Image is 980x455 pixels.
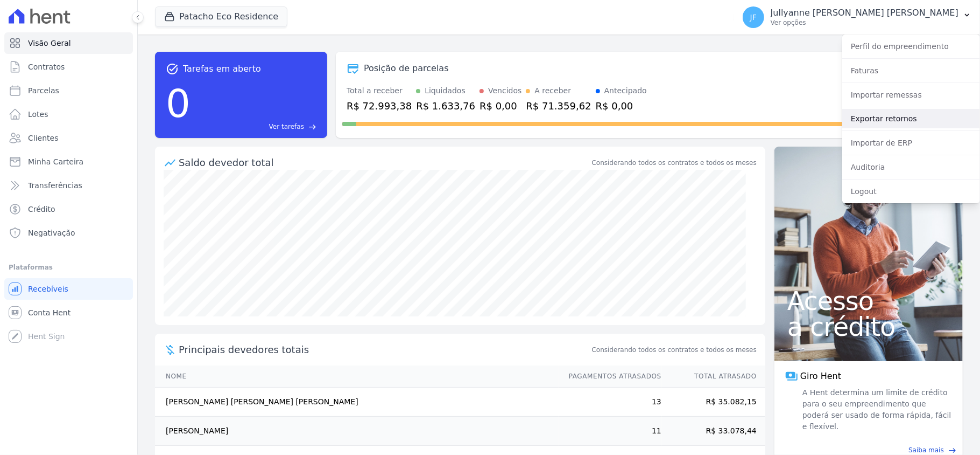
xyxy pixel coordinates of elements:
[308,123,316,131] span: east
[4,56,133,78] a: Contratos
[4,198,133,220] a: Crédito
[781,445,956,455] a: Saiba mais east
[179,342,590,357] span: Principais devedores totais
[750,13,757,21] span: JF
[662,388,765,417] td: R$ 35.082,15
[4,104,133,125] a: Lotes
[488,85,521,96] div: Vencidos
[28,156,83,167] span: Minha Carteira
[662,366,765,388] th: Total Atrasado
[787,314,950,340] span: a crédito
[9,261,129,274] div: Plataformas
[604,85,647,96] div: Antecipado
[592,158,757,168] div: Considerando todos os contratos e todos os meses
[28,204,55,215] span: Crédito
[842,37,980,56] a: Perfil do empreendimento
[155,388,559,417] td: [PERSON_NAME] [PERSON_NAME] [PERSON_NAME]
[734,2,980,32] button: JF Jullyanne [PERSON_NAME] [PERSON_NAME] Ver opções
[842,61,980,80] a: Faturas
[269,122,304,132] span: Ver tarefas
[28,227,75,238] span: Negativação
[4,151,133,173] a: Minha Carteira
[4,127,133,149] a: Clientes
[842,157,980,177] a: Auditoria
[842,133,980,153] a: Importar de ERP
[596,99,647,113] div: R$ 0,00
[28,284,68,294] span: Recebíveis
[842,182,980,201] a: Logout
[526,99,591,113] div: R$ 71.359,62
[28,85,59,96] span: Parcelas
[416,99,475,113] div: R$ 1.633,76
[559,388,662,417] td: 13
[183,63,261,75] span: Tarefas em aberto
[28,133,58,143] span: Clientes
[155,417,559,446] td: [PERSON_NAME]
[155,366,559,388] th: Nome
[771,18,958,27] p: Ver opções
[534,85,571,96] div: A receber
[842,109,980,128] a: Exportar retornos
[28,180,82,191] span: Transferências
[425,85,466,96] div: Liquidados
[480,99,521,113] div: R$ 0,00
[4,80,133,101] a: Parcelas
[908,445,944,455] span: Saiba mais
[166,63,179,75] span: task_alt
[195,122,316,132] a: Ver tarefas east
[28,61,65,72] span: Contratos
[155,6,287,27] button: Patacho Eco Residence
[347,99,412,113] div: R$ 72.993,38
[4,32,133,54] a: Visão Geral
[800,387,952,432] span: A Hent determina um limite de crédito para o seu empreendimento que poderá ser usado de forma ráp...
[28,109,48,120] span: Lotes
[948,446,956,454] span: east
[4,222,133,244] a: Negativação
[800,370,841,383] span: Giro Hent
[364,62,449,75] div: Posição de parcelas
[28,307,70,318] span: Conta Hent
[771,8,958,18] p: Jullyanne [PERSON_NAME] [PERSON_NAME]
[347,85,412,96] div: Total a receber
[4,278,133,300] a: Recebíveis
[559,366,662,388] th: Pagamentos Atrasados
[4,302,133,323] a: Conta Hent
[28,38,71,49] span: Visão Geral
[592,345,757,355] span: Considerando todos os contratos e todos os meses
[842,85,980,105] a: Importar remessas
[179,155,590,170] div: Saldo devedor total
[166,75,191,132] div: 0
[559,417,662,446] td: 11
[787,288,950,314] span: Acesso
[4,175,133,196] a: Transferências
[662,417,765,446] td: R$ 33.078,44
